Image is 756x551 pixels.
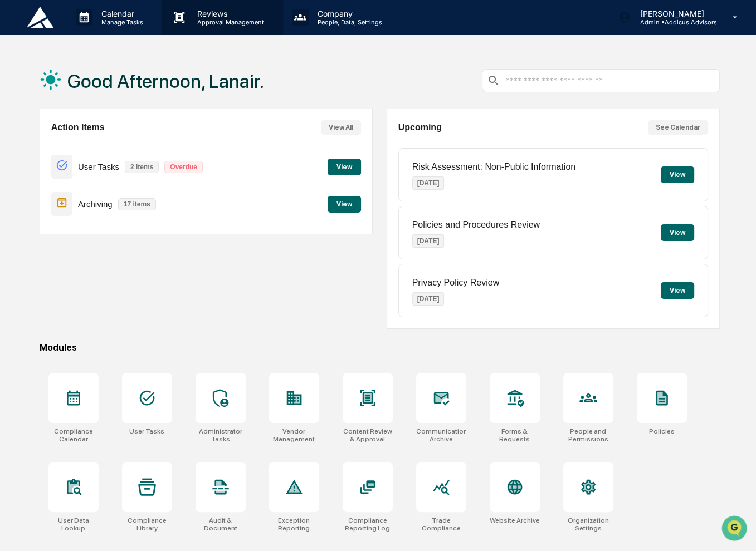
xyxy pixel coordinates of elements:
p: Calendar [92,9,149,18]
a: View [328,161,361,171]
button: Start new chat [189,88,203,101]
img: 1746055101610-c473b297-6a78-478c-a979-82029cc54cd1 [22,151,31,160]
button: See Calendar [648,120,708,135]
button: View [661,224,694,241]
a: View [328,198,361,209]
div: Organization Settings [563,516,613,532]
img: logo [27,7,53,28]
span: [PERSON_NAME] [35,151,90,160]
h2: Upcoming [398,122,442,132]
p: [DATE] [412,234,445,248]
span: Preclearance [22,227,72,238]
div: Past conversations [11,123,71,132]
iframe: Open customer support [720,514,750,544]
p: People, Data, Settings [309,18,388,26]
div: Modules [40,342,720,353]
p: 17 items [118,198,156,210]
span: • [92,151,96,160]
span: [PERSON_NAME] [35,181,90,190]
div: People and Permissions [563,427,613,443]
div: Compliance Reporting Log [343,516,393,532]
div: Communications Archive [416,427,466,443]
p: Admin • Addicus Advisors [631,18,716,26]
p: 2 items [125,161,159,173]
img: Cameron Burns [11,170,29,188]
div: User Data Lookup [48,516,99,532]
span: • [92,181,96,190]
p: Risk Assessment: Non-Public Information [412,162,575,172]
div: 🔎 [11,249,20,258]
a: Powered byPylon [79,275,135,284]
div: We're available if you need us! [50,96,153,105]
a: 🗄️Attestations [76,223,143,243]
p: [DATE] [412,292,445,306]
button: View [328,159,361,175]
p: How can we help? [11,23,203,41]
div: Forms & Requests [490,427,540,443]
img: 8933085812038_c878075ebb4cc5468115_72.jpg [23,85,43,105]
div: Compliance Library [122,516,172,532]
p: Archiving [78,199,113,209]
span: [DATE] [99,151,121,160]
input: Clear [29,50,184,62]
div: Audit & Document Logs [196,516,246,532]
p: Policies and Procedures Review [412,220,540,230]
button: View All [321,120,361,135]
p: User Tasks [78,162,119,171]
div: 🗄️ [81,228,90,237]
div: Content Review & Approval [343,427,393,443]
div: Website Archive [490,516,540,524]
span: Pylon [111,275,135,284]
button: View [661,282,694,299]
span: Data Lookup [22,248,70,259]
a: 🔎Data Lookup [7,244,75,264]
div: Exception Reporting [269,516,319,532]
span: Attestations [92,227,138,238]
div: Trade Compliance [416,516,466,532]
div: Administrator Tasks [196,427,246,443]
div: Vendor Management [269,427,319,443]
p: [PERSON_NAME] [631,9,716,18]
p: Manage Tasks [92,18,149,26]
p: Approval Management [188,18,270,26]
p: Overdue [164,161,203,173]
button: View [661,166,694,183]
div: Policies [649,427,675,435]
h2: Action Items [51,122,105,132]
button: View [328,196,361,213]
div: 🖐️ [11,228,20,237]
p: Company [309,9,388,18]
button: See all [173,121,203,134]
div: Compliance Calendar [48,427,99,443]
a: 🖐️Preclearance [7,223,76,243]
p: Privacy Policy Review [412,278,499,288]
img: 1746055101610-c473b297-6a78-478c-a979-82029cc54cd1 [11,85,31,105]
img: Jack Rasmussen [11,140,29,158]
p: Reviews [188,9,270,18]
div: User Tasks [129,427,164,435]
h1: Good Afternoon, Lanair. [67,70,264,92]
div: Start new chat [50,85,183,96]
p: [DATE] [412,176,445,190]
span: [DATE] [99,181,121,190]
img: 1746055101610-c473b297-6a78-478c-a979-82029cc54cd1 [22,181,31,190]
